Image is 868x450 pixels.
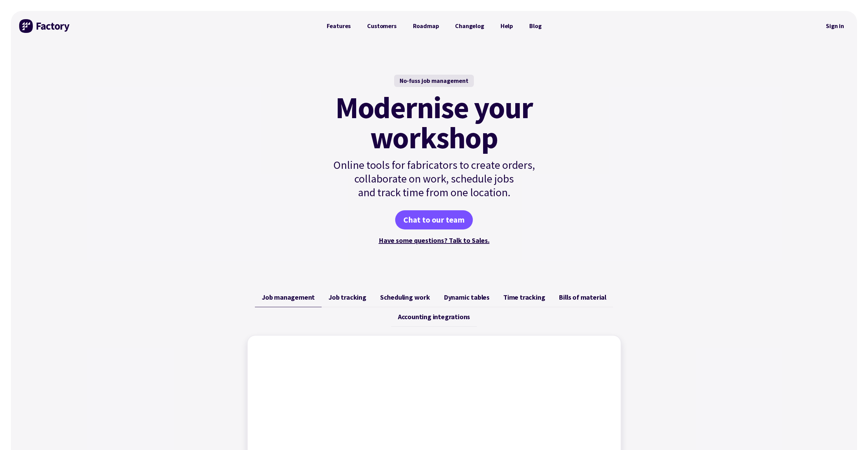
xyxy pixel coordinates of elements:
a: Blog [521,19,549,33]
a: Customers [359,19,404,33]
a: Roadmap [405,19,447,33]
nav: Primary Navigation [319,19,550,33]
span: Dynamic tables [444,293,490,301]
span: Bills of material [559,293,606,301]
span: Scheduling work [380,293,430,301]
nav: Secondary Navigation [821,18,849,34]
a: Have some questions? Talk to Sales. [379,236,490,245]
p: Online tools for fabricators to create orders, collaborate on work, schedule jobs and track time ... [319,158,550,199]
a: Sign in [821,18,849,34]
span: Job tracking [328,293,366,301]
a: Changelog [447,19,492,33]
img: Factory [19,19,70,33]
a: Features [319,19,359,33]
a: Chat to our team [395,210,473,229]
span: Accounting integrations [398,313,470,321]
div: No-fuss job management [394,75,474,87]
iframe: Chat Widget [834,417,868,450]
a: Help [492,19,521,33]
span: Job management [262,293,315,301]
mark: Modernise your workshop [335,92,533,153]
span: Time tracking [503,293,545,301]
